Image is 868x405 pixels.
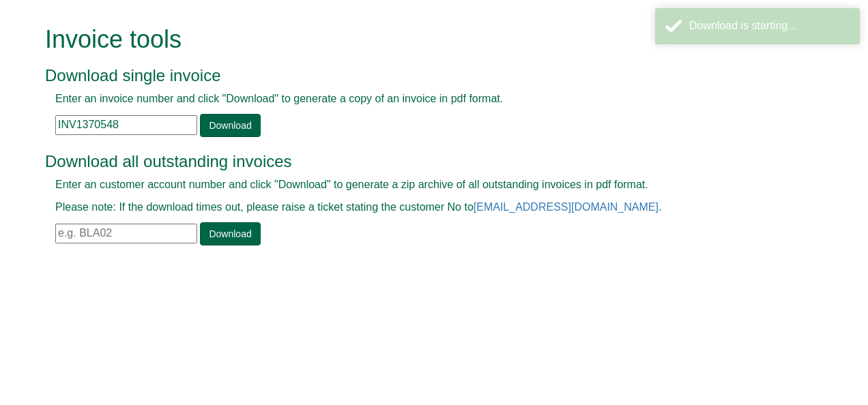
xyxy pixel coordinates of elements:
[45,67,792,85] h3: Download single invoice
[689,18,850,34] div: Download is starting...
[45,153,792,170] h3: Download all outstanding invoices
[55,224,197,243] input: e.g. BLA02
[474,201,659,213] a: [EMAIL_ADDRESS][DOMAIN_NAME]
[55,115,197,135] input: e.g. INV1234
[55,177,782,193] p: Enter an customer account number and click "Download" to generate a zip archive of all outstandin...
[55,200,782,215] p: Please note: If the download times out, please raise a ticket stating the customer No to .
[200,222,260,245] a: Download
[55,91,782,107] p: Enter an invoice number and click "Download" to generate a copy of an invoice in pdf format.
[45,26,792,53] h1: Invoice tools
[200,114,260,137] a: Download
